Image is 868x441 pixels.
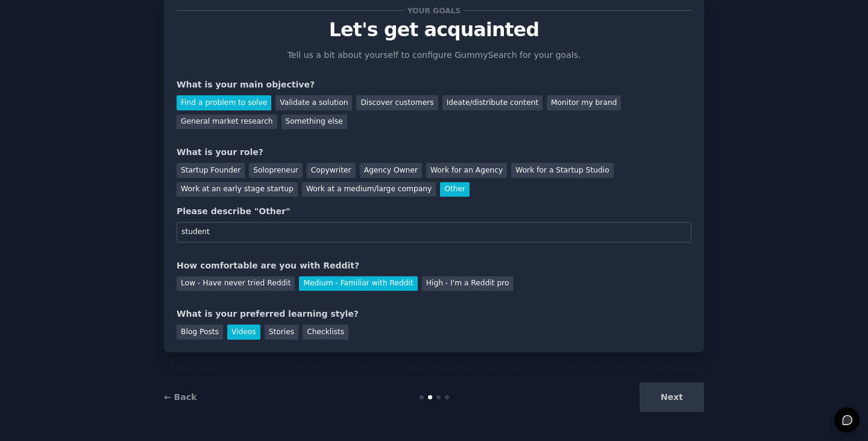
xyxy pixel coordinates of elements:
div: How comfortable are you with Reddit? [177,259,691,272]
p: Let's get acquainted [177,19,691,40]
div: Work for a Startup Studio [511,163,613,178]
div: Work at a medium/large company [302,182,436,197]
div: What is your preferred learning style? [177,308,691,320]
div: Ideate/distribute content [442,95,542,110]
div: Validate a solution [275,95,352,110]
div: Agency Owner [360,163,422,178]
div: Work at an early stage startup [177,182,298,197]
div: Videos [227,325,260,340]
div: Medium - Familiar with Reddit [299,276,417,291]
div: Startup Founder [177,163,245,178]
div: Blog Posts [177,325,223,340]
div: Something else [281,115,347,130]
a: ← Back [164,392,197,402]
div: Work for an Agency [426,163,507,178]
p: Tell us a bit about yourself to configure GummySearch for your goals. [282,49,586,62]
input: Your role [177,222,691,243]
div: Discover customers [356,95,438,110]
span: Your goals [405,4,463,17]
div: High - I'm a Reddit pro [422,276,514,291]
div: Please describe "Other" [177,205,691,218]
div: Copywriter [307,163,356,178]
div: Stories [265,325,298,340]
div: Other [440,182,470,197]
div: Find a problem to solve [177,95,271,110]
div: Solopreneur [249,163,302,178]
div: General market research [177,115,277,130]
div: Low - Have never tried Reddit [177,276,295,291]
div: What is your role? [177,146,691,159]
div: What is your main objective? [177,78,691,91]
div: Monitor my brand [547,95,621,110]
div: Checklists [303,325,348,340]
